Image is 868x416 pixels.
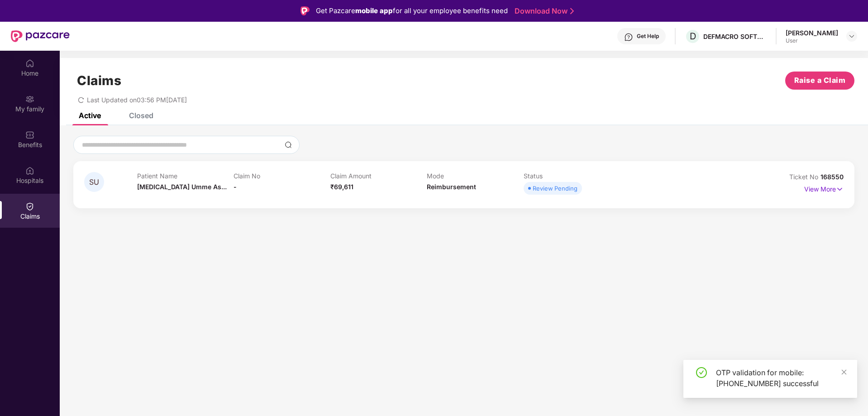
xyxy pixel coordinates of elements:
span: D [690,31,696,42]
span: Reimbursement [427,183,476,191]
span: [MEDICAL_DATA] Umme As... [137,183,227,191]
p: Status [524,172,620,180]
span: redo [78,96,84,104]
img: svg+xml;base64,PHN2ZyB4bWxucz0iaHR0cDovL3d3dy53My5vcmcvMjAwMC9zdmciIHdpZHRoPSIxNyIgaGVpZ2h0PSIxNy... [836,184,844,194]
p: Mode [427,172,524,180]
div: Get Help [637,33,659,40]
img: svg+xml;base64,PHN2ZyBpZD0iSGVscC0zMngzMiIgeG1sbnM9Imh0dHA6Ly93d3cudzMub3JnLzIwMDAvc3ZnIiB3aWR0aD... [624,33,633,42]
img: svg+xml;base64,PHN2ZyBpZD0iQ2xhaW0iIHhtbG5zPSJodHRwOi8vd3d3LnczLm9yZy8yMDAwL3N2ZyIgd2lkdGg9IjIwIi... [25,202,34,211]
img: svg+xml;base64,PHN2ZyBpZD0iQmVuZWZpdHMiIHhtbG5zPSJodHRwOi8vd3d3LnczLm9yZy8yMDAwL3N2ZyIgd2lkdGg9Ij... [25,130,34,139]
div: OTP validation for mobile: [PHONE_NUMBER] successful [716,367,846,389]
h1: Claims [77,73,121,88]
div: DEFMACRO SOFTWARE PRIVATE LIMITED [703,32,767,41]
div: User [786,37,838,44]
span: SU [89,178,99,186]
span: - [234,183,237,191]
p: Claim Amount [330,172,427,180]
img: svg+xml;base64,PHN2ZyBpZD0iSG9zcGl0YWxzIiB4bWxucz0iaHR0cDovL3d3dy53My5vcmcvMjAwMC9zdmciIHdpZHRoPS... [25,166,34,175]
span: Ticket No [789,173,820,181]
img: svg+xml;base64,PHN2ZyBpZD0iU2VhcmNoLTMyeDMyIiB4bWxucz0iaHR0cDovL3d3dy53My5vcmcvMjAwMC9zdmciIHdpZH... [285,141,292,148]
span: Raise a Claim [794,75,846,86]
span: Last Updated on 03:56 PM[DATE] [87,96,187,104]
div: Active [79,111,101,120]
p: View More [804,182,844,194]
div: [PERSON_NAME] [786,29,838,37]
img: Stroke [570,6,574,16]
span: ₹69,611 [330,183,353,191]
div: Closed [129,111,153,120]
span: 168550 [820,173,844,181]
a: Download Now [515,6,571,16]
span: check-circle [696,367,707,378]
div: Get Pazcare for all your employee benefits need [316,5,508,16]
p: Patient Name [137,172,234,180]
div: Review Pending [533,184,577,193]
strong: mobile app [355,6,393,15]
span: close [841,369,847,375]
p: Claim No [234,172,330,180]
img: svg+xml;base64,PHN2ZyBpZD0iSG9tZSIgeG1sbnM9Imh0dHA6Ly93d3cudzMub3JnLzIwMDAvc3ZnIiB3aWR0aD0iMjAiIG... [25,59,34,68]
button: Raise a Claim [785,72,854,90]
img: Logo [300,6,310,15]
img: svg+xml;base64,PHN2ZyBpZD0iRHJvcGRvd24tMzJ4MzIiIHhtbG5zPSJodHRwOi8vd3d3LnczLm9yZy8yMDAwL3N2ZyIgd2... [848,33,855,40]
img: svg+xml;base64,PHN2ZyB3aWR0aD0iMjAiIGhlaWdodD0iMjAiIHZpZXdCb3g9IjAgMCAyMCAyMCIgZmlsbD0ibm9uZSIgeG... [25,95,34,104]
img: New Pazcare Logo [11,30,70,42]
